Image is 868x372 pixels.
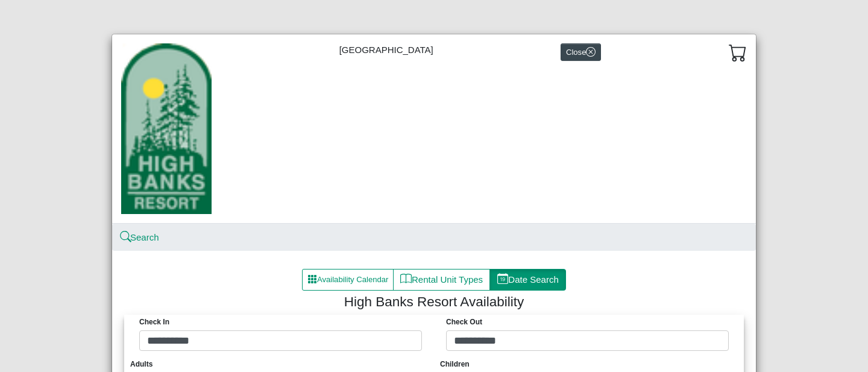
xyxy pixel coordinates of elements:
span: Adults [130,359,153,370]
span: Children [440,359,470,370]
button: calendar dateDate Search [489,269,566,291]
svg: book [400,273,412,285]
a: searchSearch [121,232,159,242]
div: [GEOGRAPHIC_DATA] [112,34,756,224]
svg: x circle [586,47,596,57]
h4: High Banks Resort Availability [127,294,741,310]
svg: calendar date [497,273,509,285]
svg: cart [729,43,747,61]
input: Check in [139,330,422,351]
label: Check in [139,317,169,327]
button: Closex circle [561,43,601,61]
svg: search [121,233,130,242]
input: Check out [446,330,729,351]
label: Check Out [446,317,482,327]
button: bookRental Unit Types [393,269,490,291]
img: 434d8394-c507-4c7e-820f-02cb6d77d79a.jpg [121,43,212,214]
button: grid3x3 gap fillAvailability Calendar [302,269,394,291]
svg: grid3x3 gap fill [307,274,317,284]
